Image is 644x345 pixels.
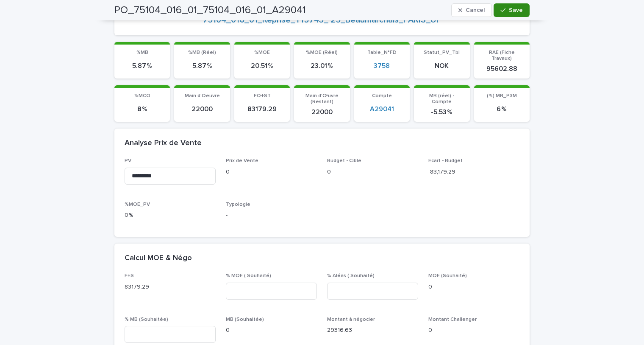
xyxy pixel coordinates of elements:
p: 5.87 % [119,62,165,70]
span: Compte [372,93,392,98]
span: Ecart - Budget [428,158,463,163]
p: 6 % [479,105,525,113]
p: 0 [226,326,317,335]
span: Budget - Cible [327,158,361,163]
h2: Calcul MOE & Négo [125,254,192,263]
span: Table_N°FD [367,50,397,55]
span: Typologie [226,202,250,207]
p: - [226,211,317,220]
span: (%) MB_P3M [487,93,517,98]
span: Montant à négocier [327,317,375,322]
span: % MB (Souhaitée) [125,317,168,322]
span: Montant Challenger [428,317,477,322]
span: Save [509,7,523,13]
p: -83,179.29 [428,168,519,177]
p: 0 [428,283,519,292]
span: %MOE (Réel) [306,50,338,55]
a: A29041 [370,105,394,113]
p: 0 % [125,211,216,220]
p: NOK [419,62,464,70]
p: -5.53 % [419,108,464,116]
span: Prix de Vente [226,158,258,163]
button: Save [494,3,530,17]
span: % MOE ( Souhaité) [226,273,271,278]
span: % Aléas ( Souhaité) [327,273,375,278]
span: %MB (Réel) [188,50,216,55]
span: RAE (Fiche Travaux) [489,50,515,61]
p: 0 [327,168,418,177]
p: 20.51 % [239,62,285,70]
span: PV [125,158,131,163]
p: 95602.88 [479,65,525,73]
p: 83179.29 [239,105,285,113]
span: Main d'Œuvre (Restant) [305,93,339,104]
span: %MB [136,50,148,55]
h2: PO_75104_016_01_75104_016_01_A29041 [114,4,306,17]
span: MB (Souhaitée) [226,317,264,322]
p: 83179.29 [125,283,216,292]
p: 0 [226,168,317,177]
p: 22000 [179,105,225,113]
span: %MCO [134,93,150,98]
p: 29316.63 [327,326,418,335]
p: 22000 [299,108,344,116]
span: MB (réel) - Compte [429,93,454,104]
a: 3758 [374,62,390,70]
p: 8 % [119,105,165,113]
span: F+S [125,273,134,278]
span: %MOE [254,50,270,55]
span: Cancel [466,7,485,13]
h2: Analyse Prix de Vente [125,139,202,148]
span: MOE (Souhaité) [428,273,467,278]
button: Cancel [451,3,492,17]
span: FO+ST [254,93,271,98]
p: 23.01 % [299,62,344,70]
p: 0 [428,326,519,335]
span: Main d'Oeuvre [185,93,220,98]
p: 5.87 % [179,62,225,70]
span: %MOE_PV [125,202,150,207]
span: Statut_PV_Tbl [424,50,460,55]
